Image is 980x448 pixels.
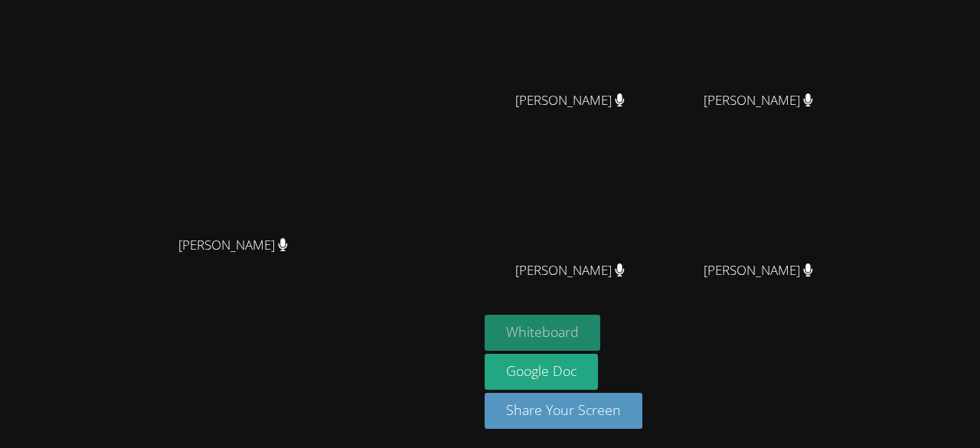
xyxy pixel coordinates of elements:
[485,393,642,429] button: Share Your Screen
[485,354,598,390] a: Google Doc
[704,90,813,112] span: [PERSON_NAME]
[515,90,625,112] span: [PERSON_NAME]
[515,260,625,282] span: [PERSON_NAME]
[704,260,813,282] span: [PERSON_NAME]
[178,234,288,257] span: [PERSON_NAME]
[485,315,600,351] button: Whiteboard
